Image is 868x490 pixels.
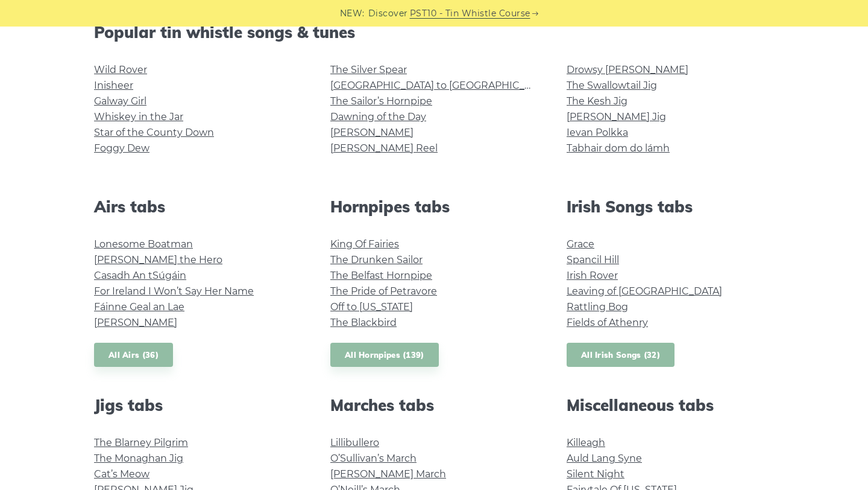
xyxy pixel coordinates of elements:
[567,285,722,297] a: Leaving of [GEOGRAPHIC_DATA]
[567,254,619,266] a: Spancil Hill
[330,285,437,297] a: The Pride of Petravore
[94,468,149,480] a: Cat’s Meow
[94,238,193,250] a: Lonesome Boatman
[94,453,183,464] a: The Monaghan Jig
[94,197,301,216] h2: Airs tabs
[94,111,183,122] a: Whiskey in the Jar
[330,301,413,313] a: Off to [US_STATE]
[330,127,414,138] a: [PERSON_NAME]
[94,80,133,91] a: Inisheer
[94,437,188,448] a: The Blarney Pilgrim
[94,317,177,328] a: [PERSON_NAME]
[567,111,666,122] a: [PERSON_NAME] Jig
[567,142,670,154] a: Tabhair dom do lámh
[330,453,417,464] a: O’Sullivan’s March
[94,285,254,297] a: For Ireland I Won’t Say Her Name
[330,95,432,107] a: The Sailor’s Hornpipe
[94,127,214,138] a: Star of the County Down
[330,64,407,75] a: The Silver Spear
[567,317,648,328] a: Fields of Athenry
[330,270,432,281] a: The Belfast Hornpipe
[94,142,149,154] a: Foggy Dew
[330,254,423,266] a: The Drunken Sailor
[368,7,408,21] span: Discover
[410,7,530,21] a: PST10 - Tin Whistle Course
[567,301,628,313] a: Rattling Bog
[567,453,642,464] a: Auld Lang Syne
[94,95,146,107] a: Galway Girl
[330,468,446,480] a: [PERSON_NAME] March
[330,111,426,122] a: Dawning of the Day
[94,301,184,313] a: Fáinne Geal an Lae
[330,343,439,367] a: All Hornpipes (139)
[567,127,628,138] a: Ievan Polkka
[330,197,538,216] h2: Hornpipes tabs
[330,396,538,415] h2: Marches tabs
[567,468,624,480] a: Silent Night
[340,7,365,21] span: NEW:
[567,95,627,107] a: The Kesh Jig
[94,254,222,266] a: [PERSON_NAME] the Hero
[94,23,774,42] h2: Popular tin whistle songs & tunes
[94,270,186,281] a: Casadh An tSúgáin
[94,396,301,415] h2: Jigs tabs
[330,80,553,91] a: [GEOGRAPHIC_DATA] to [GEOGRAPHIC_DATA]
[567,437,605,448] a: Killeagh
[567,270,618,281] a: Irish Rover
[330,142,438,154] a: [PERSON_NAME] Reel
[567,343,675,367] a: All Irish Songs (32)
[330,437,379,448] a: Lillibullero
[567,80,657,91] a: The Swallowtail Jig
[567,238,594,250] a: Grace
[330,317,397,328] a: The Blackbird
[94,343,173,367] a: All Airs (36)
[330,238,399,250] a: King Of Fairies
[94,64,147,75] a: Wild Rover
[567,197,774,216] h2: Irish Songs tabs
[567,396,774,415] h2: Miscellaneous tabs
[567,64,688,75] a: Drowsy [PERSON_NAME]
